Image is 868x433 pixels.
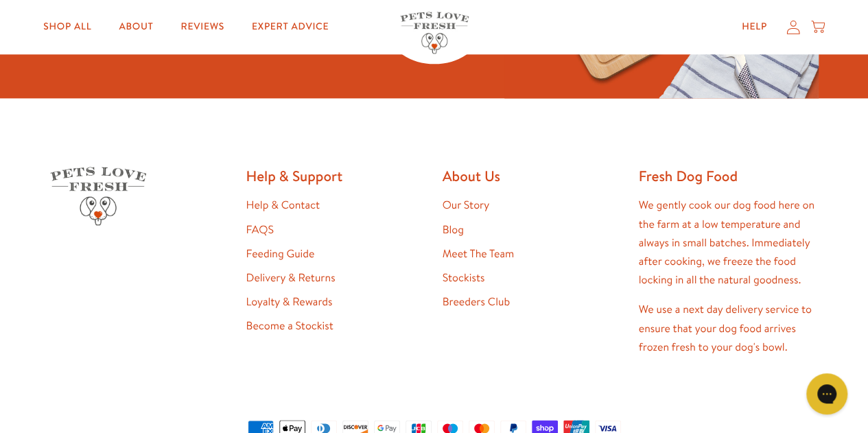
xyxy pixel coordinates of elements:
[246,294,333,309] a: Loyalty & Rewards
[731,14,778,41] a: Help
[443,198,490,213] a: Our Story
[443,246,514,261] a: Meet The Team
[246,167,426,185] h2: Help & Support
[32,14,102,41] a: Shop All
[246,198,320,213] a: Help & Contact
[443,167,622,185] h2: About Us
[246,318,333,333] a: Become a Stockist
[443,270,485,285] a: Stockists
[108,14,164,41] a: About
[400,12,469,54] img: Pets Love Fresh
[170,14,235,41] a: Reviews
[639,167,819,185] h2: Fresh Dog Food
[50,167,146,225] img: Pets Love Fresh
[443,294,510,309] a: Breeders Club
[246,222,274,237] a: FAQS
[246,270,336,285] a: Delivery & Returns
[443,222,464,237] a: Blog
[639,301,819,357] p: We use a next day delivery service to ensure that your dog food arrives frozen fresh to your dog'...
[799,368,854,419] iframe: Gorgias live chat messenger
[639,196,819,290] p: We gently cook our dog food here on the farm at a low temperature and always in small batches. Im...
[241,14,340,41] a: Expert Advice
[246,246,315,261] a: Feeding Guide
